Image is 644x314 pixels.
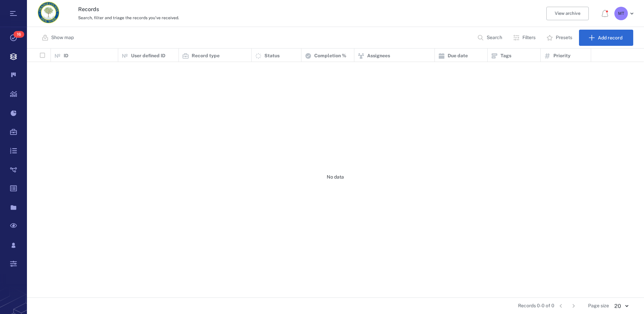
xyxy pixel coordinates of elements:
button: Filters [509,30,541,46]
span: Records 0-0 of 0 [518,303,554,309]
p: Show map [51,34,74,41]
div: 20 [609,302,633,310]
span: Search, filter and triage the records you've received. [78,15,179,20]
a: Go home [38,2,59,26]
p: Presets [556,34,572,41]
p: Status [264,53,280,59]
nav: pagination navigation [554,301,580,311]
span: 16 [13,31,24,38]
button: Presets [542,30,578,46]
p: Search [487,34,502,41]
img: Orange County Planning Department logo [38,2,59,23]
p: Priority [553,53,571,59]
div: No data [27,62,644,292]
p: Filters [522,34,536,41]
p: User defined ID [131,53,165,59]
p: Due date [448,53,468,59]
span: Page size [588,303,609,309]
button: MT [614,7,636,20]
p: Completion % [314,53,346,59]
button: Show map [38,30,79,46]
h3: Records [78,5,443,13]
p: ID [64,53,68,59]
p: Assignees [367,53,390,59]
button: Search [473,30,508,46]
button: Add record [579,30,633,46]
p: Record type [192,53,220,59]
div: M T [614,7,628,20]
p: Tags [501,53,511,59]
button: View archive [546,7,589,20]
